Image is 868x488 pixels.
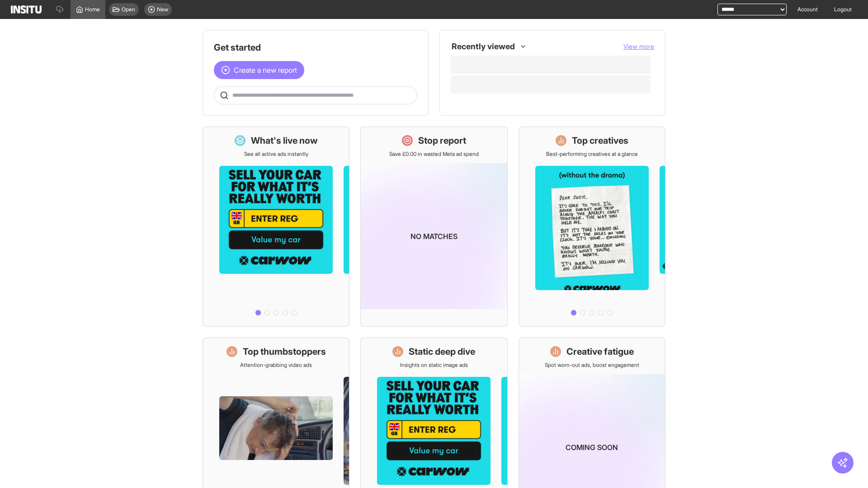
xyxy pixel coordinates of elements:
[623,42,654,50] span: View more
[234,65,297,75] span: Create a new report
[251,134,318,147] h1: What's live now
[85,6,100,13] span: Home
[546,150,638,158] p: Best-performing creatives at a glance
[122,6,135,13] span: Open
[240,361,312,369] p: Attention-grabbing video ads
[623,42,654,51] button: View more
[203,127,349,327] a: What's live nowSee all active ads instantly
[519,127,665,327] a: Top creativesBest-performing creatives at a glance
[361,163,507,309] img: coming-soon-gradient_kfitwp.png
[214,41,417,54] h1: Get started
[418,134,466,147] h1: Stop report
[409,345,475,358] h1: Static deep dive
[389,150,479,158] p: Save £0.00 in wasted Meta ad spend
[572,134,628,147] h1: Top creatives
[214,61,304,79] button: Create a new report
[157,6,168,13] span: New
[410,231,458,242] p: No matches
[400,361,468,369] p: Insights on static image ads
[243,345,326,358] h1: Top thumbstoppers
[11,5,42,14] img: Logo
[244,150,308,158] p: See all active ads instantly
[360,127,507,327] a: Stop reportSave £0.00 in wasted Meta ad spendNo matches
